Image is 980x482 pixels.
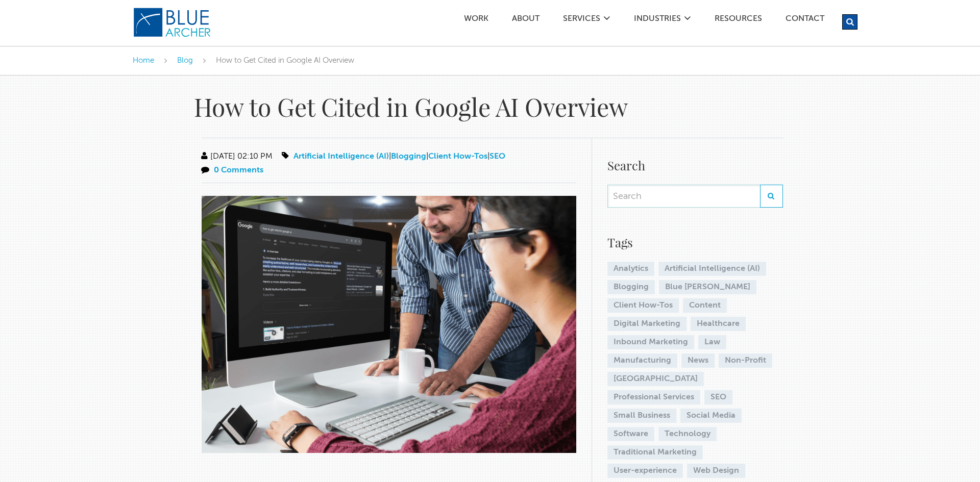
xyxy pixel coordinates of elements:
a: Law [698,335,726,349]
h4: Tags [607,233,783,251]
span: [DATE] 02:10 PM [199,153,273,161]
a: Blog [177,57,193,64]
img: Blue Archer Logo [133,7,212,38]
a: Contact [785,15,825,26]
span: | | | [280,153,505,161]
a: Professional Services [607,390,700,404]
a: User-experience [607,464,683,478]
a: Healthcare [691,317,746,331]
a: Industries [633,15,681,26]
a: Inbound Marketing [607,335,694,349]
span: How to Get Cited in Google AI Overview [216,57,354,64]
a: Software [607,427,654,441]
a: Resources [714,15,763,26]
a: Work [463,15,489,26]
a: News [681,353,715,368]
a: SEO [489,153,505,161]
a: Technology [658,427,717,441]
a: Blue [PERSON_NAME] [659,280,756,294]
a: Artificial Intelligence (AI) [658,262,766,276]
a: Client How-Tos [428,153,487,161]
a: Social Media [680,409,742,423]
a: [GEOGRAPHIC_DATA] [607,372,704,386]
a: Content [683,298,727,313]
a: Small Business [607,409,676,423]
a: Non-Profit [719,353,772,368]
h1: How to Get Cited in Google AI Overview [194,91,664,122]
img: 2 professionals looking at a computer that shows Google SERP result for How to Get Cited in Googl... [202,196,576,453]
a: Analytics [607,262,654,276]
a: Digital Marketing [607,317,687,331]
a: Web Design [687,464,745,478]
a: Traditional Marketing [607,445,703,460]
a: Client How-Tos [607,298,679,313]
a: ABOUT [511,15,540,26]
a: Artificial Intelligence (AI) [293,153,389,161]
h4: Search [607,156,783,174]
a: SEO [704,390,732,404]
a: 0 Comments [214,166,263,174]
a: Manufacturing [607,353,677,368]
a: Blogging [391,153,426,161]
a: Home [133,57,154,64]
input: Search [607,185,760,208]
a: Blogging [607,280,655,294]
a: SERVICES [562,15,601,26]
